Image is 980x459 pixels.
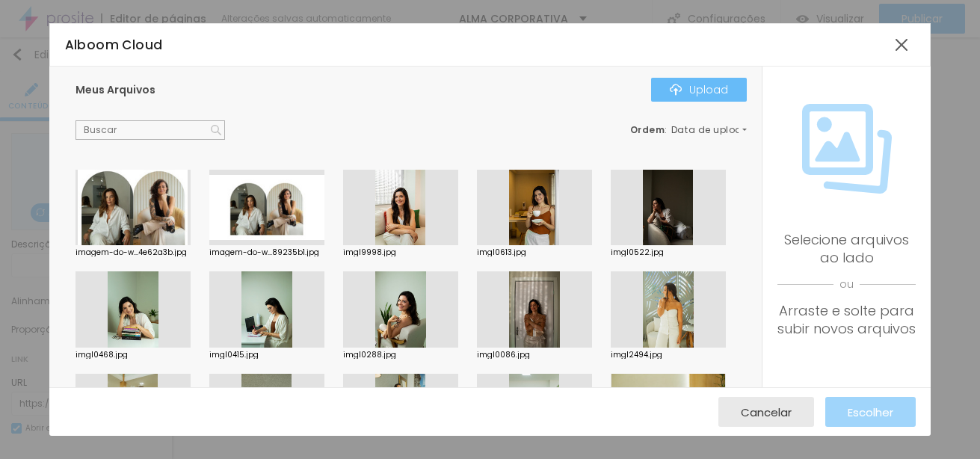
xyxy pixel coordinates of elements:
span: ou [777,267,916,302]
span: Escolher [848,406,893,419]
div: : [630,126,747,135]
span: Data de upload [671,126,749,135]
div: imgl0522.jpg [611,249,726,256]
div: Upload [670,84,728,96]
button: Cancelar [718,397,814,427]
button: IconeUpload [651,78,747,102]
img: Icone [802,104,892,194]
div: imgl9998.jpg [343,249,458,256]
div: imgl0288.jpg [343,351,458,359]
span: Ordem [630,123,665,136]
span: Alboom Cloud [65,36,163,54]
div: imgl0415.jpg [209,351,324,359]
div: imgl0086.jpg [477,351,592,359]
div: imagem-do-w...89235b1.jpg [209,249,324,256]
div: imagem-do-w...4e62a3b.jpg [75,249,191,256]
img: Icone [211,125,221,135]
img: Icone [670,84,682,96]
div: imgl2494.jpg [611,351,726,359]
div: Selecione arquivos ao lado Arraste e solte para subir novos arquivos [777,231,916,338]
button: Escolher [825,397,916,427]
input: Buscar [75,120,225,140]
div: imgl0613.jpg [477,249,592,256]
div: imgl0468.jpg [75,351,191,359]
span: Cancelar [741,406,792,419]
span: Meus Arquivos [75,82,155,97]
